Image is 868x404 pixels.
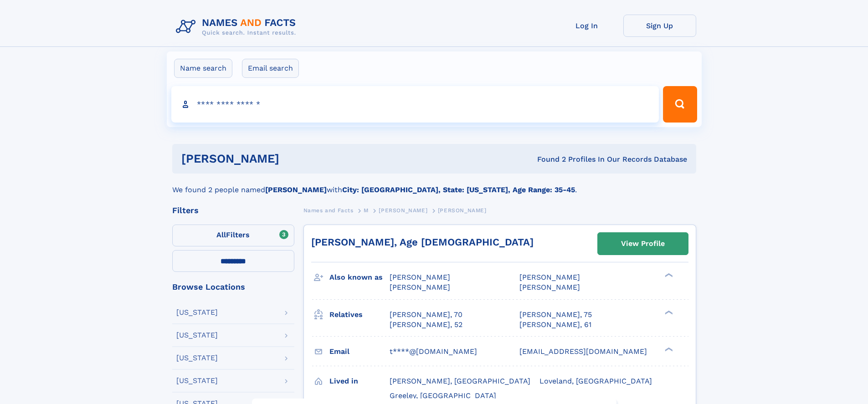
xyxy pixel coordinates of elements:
span: [PERSON_NAME] [519,283,580,291]
div: View Profile [621,233,665,254]
label: Filters [172,225,294,246]
a: [PERSON_NAME], 70 [390,310,462,320]
div: [US_STATE] [176,377,218,384]
div: [US_STATE] [176,309,218,316]
label: Email search [242,59,299,78]
a: [PERSON_NAME], 52 [390,320,462,330]
div: [US_STATE] [176,354,218,362]
h3: Relatives [329,307,390,322]
div: ❯ [663,346,673,352]
span: [PERSON_NAME] [519,273,580,281]
a: [PERSON_NAME], 75 [519,310,592,320]
a: Log In [550,15,623,37]
input: search input [171,86,659,123]
span: [PERSON_NAME] [438,207,487,214]
a: View Profile [598,233,688,255]
div: Browse Locations [172,283,294,291]
h3: Email [329,344,390,359]
div: Found 2 Profiles In Our Records Database [408,154,687,164]
span: [PERSON_NAME] [379,207,427,214]
span: All [216,230,226,239]
span: Greeley, [GEOGRAPHIC_DATA] [390,391,496,400]
div: ❯ [663,272,673,278]
a: [PERSON_NAME] [379,205,427,216]
label: Name search [174,59,232,78]
div: Filters [172,206,294,215]
button: Search Button [663,86,697,123]
span: [PERSON_NAME], [GEOGRAPHIC_DATA] [390,377,530,385]
b: [PERSON_NAME] [265,185,327,194]
span: [PERSON_NAME] [390,283,450,291]
a: [PERSON_NAME], Age [DEMOGRAPHIC_DATA] [311,236,534,248]
a: Names and Facts [303,205,354,216]
div: We found 2 people named with . [172,174,696,195]
h3: Lived in [329,373,390,389]
a: M [364,205,369,216]
div: ❯ [663,309,673,315]
img: Logo Names and Facts [172,15,303,39]
a: [PERSON_NAME], 61 [519,320,591,330]
h1: [PERSON_NAME] [181,153,408,164]
span: [EMAIL_ADDRESS][DOMAIN_NAME] [519,347,647,356]
span: M [364,207,369,214]
span: [PERSON_NAME] [390,273,450,281]
a: Sign Up [623,15,696,37]
div: [US_STATE] [176,332,218,339]
span: Loveland, [GEOGRAPHIC_DATA] [539,377,652,385]
b: City: [GEOGRAPHIC_DATA], State: [US_STATE], Age Range: 35-45 [342,185,575,194]
h3: Also known as [329,270,390,285]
